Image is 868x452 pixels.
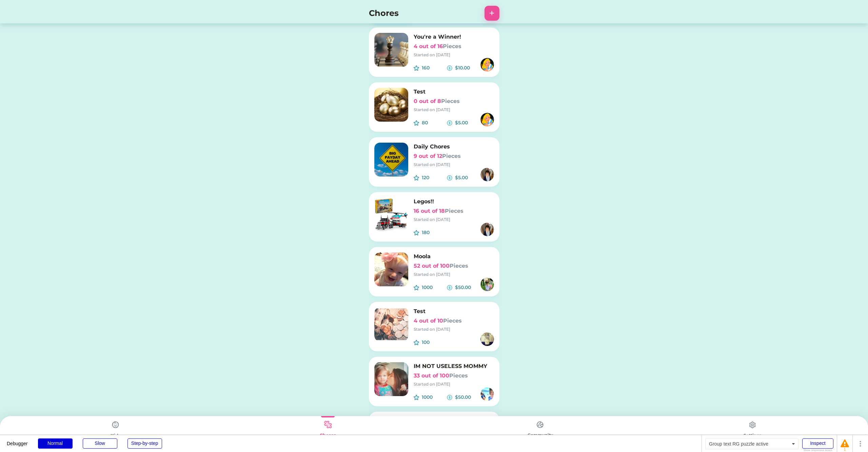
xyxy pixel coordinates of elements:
[455,64,480,71] div: $10.00
[443,43,461,49] font: Pieces
[414,271,494,278] div: Started on [DATE]
[414,65,419,71] img: interface-favorite-star--reward-rating-rate-social-star-media-favorite-like-stars.svg
[480,387,494,401] img: https%3A%2F%2F1dfc823d71cc564f25c7cc035732a2d8.cdn.bubble.io%2Ff1616968497993x363753106543327040%...
[109,418,122,432] img: type%3Dchores%2C%20state%3Ddefault.svg
[374,252,408,286] img: image.png
[369,7,481,19] h4: Chores
[480,168,494,181] img: https%3A%2F%2F1dfc823d71cc564f25c7cc035732a2d8.cdn.bubble.io%2Ff1616968371415x852944174215011200%...
[434,432,646,438] div: Community
[414,152,494,160] h6: 9 out of 12
[414,317,494,325] h6: 4 out of 10
[414,88,494,96] h6: Test
[443,317,462,324] font: Pieces
[422,64,447,71] div: 160
[414,217,494,223] div: Started on [DATE]
[374,143,408,177] img: image.png
[414,143,494,151] h6: Daily Chores
[414,175,419,181] img: interface-favorite-star--reward-rating-rate-social-star-media-favorite-like-stars.svg
[455,284,480,291] div: $50.00
[127,438,162,449] div: Step-by-step
[442,153,461,159] font: Pieces
[7,435,28,446] div: Debugger
[746,418,759,432] img: type%3Dchores%2C%20state%3Ddefault.svg
[222,432,434,439] div: Chores
[802,438,833,449] div: Inspect
[9,432,222,439] div: Kids
[802,449,833,452] div: Show responsive boxes
[414,285,419,290] img: interface-favorite-star--reward-rating-rate-social-star-media-favorite-like-stars.svg
[374,198,408,231] img: image.png
[533,418,547,431] img: type%3Dchores%2C%20state%3Ddefault.svg
[414,372,494,380] h6: 33 out of 100
[422,394,447,401] div: 1000
[485,6,499,21] button: +
[414,362,494,370] h6: IM NOT USELESS MOMMY
[374,88,408,122] img: image.png
[447,285,452,290] img: money-cash-dollar-coin--accounting-billing-payment-cash-coin-currency-money-finance.svg
[445,208,463,214] font: Pieces
[480,113,494,126] img: https%3A%2F%2F1dfc823d71cc564f25c7cc035732a2d8.cdn.bubble.io%2Ff1664636872455x488399594045319900%...
[455,394,480,401] div: $50.00
[480,58,494,71] img: https%3A%2F%2F1dfc823d71cc564f25c7cc035732a2d8.cdn.bubble.io%2Ff1664636872455x488399594045319900%...
[422,119,447,126] div: 80
[374,362,408,396] img: image.png
[414,162,494,168] div: Started on [DATE]
[480,223,494,236] img: https%3A%2F%2F1dfc823d71cc564f25c7cc035732a2d8.cdn.bubble.io%2Ff1616968371415x852944174215011200%...
[414,252,494,261] h6: Moola
[414,340,419,345] img: interface-favorite-star--reward-rating-rate-social-star-media-favorite-like-stars.svg
[414,307,494,315] h6: Test
[414,97,494,105] h6: 0 out of 8
[414,52,494,58] div: Started on [DATE]
[447,65,452,71] img: money-cash-dollar-coin--accounting-billing-payment-cash-coin-currency-money-finance.svg
[447,175,452,181] img: money-cash-dollar-coin--accounting-billing-payment-cash-coin-currency-money-finance.svg
[414,120,419,126] img: interface-favorite-star--reward-rating-rate-social-star-media-favorite-like-stars.svg
[422,229,447,236] div: 180
[414,262,494,270] h6: 52 out of 100
[414,230,419,235] img: interface-favorite-star--reward-rating-rate-social-star-media-favorite-like-stars.svg
[374,33,408,67] img: image.png
[450,263,468,269] font: Pieces
[414,33,494,41] h6: You're a Winner!
[705,438,798,449] div: Group text RG puzzle active
[455,174,480,181] div: $5.00
[422,339,447,346] div: 100
[414,198,494,206] h6: Legos!!
[374,307,408,341] img: image.png
[414,381,494,387] div: Started on [DATE]
[449,372,468,379] font: Pieces
[447,120,452,126] img: money-cash-dollar-coin--accounting-billing-payment-cash-coin-currency-money-finance.svg
[422,174,447,181] div: 120
[414,326,494,332] div: Started on [DATE]
[422,284,447,291] div: 1000
[841,448,849,451] div: 1
[646,432,859,438] div: Settings
[455,119,480,126] div: $5.00
[321,418,335,431] img: type%3Dkids%2C%20state%3Dselected.svg
[447,395,452,400] img: money-cash-dollar-coin--accounting-billing-payment-cash-coin-currency-money-finance.svg
[414,207,494,215] h6: 16 out of 18
[414,42,494,50] h6: 4 out of 16
[414,107,494,113] div: Started on [DATE]
[441,98,460,104] font: Pieces
[414,395,419,400] img: interface-favorite-star--reward-rating-rate-social-star-media-favorite-like-stars.svg
[38,438,73,449] div: Normal
[480,332,494,346] img: https%3A%2F%2F1dfc823d71cc564f25c7cc035732a2d8.cdn.bubble.io%2Ff1693415478405x732967497007042800%...
[83,438,117,449] div: Slow
[480,278,494,291] img: https%3A%2F%2F1dfc823d71cc564f25c7cc035732a2d8.cdn.bubble.io%2Ff1714619077331x788558282052566800%...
